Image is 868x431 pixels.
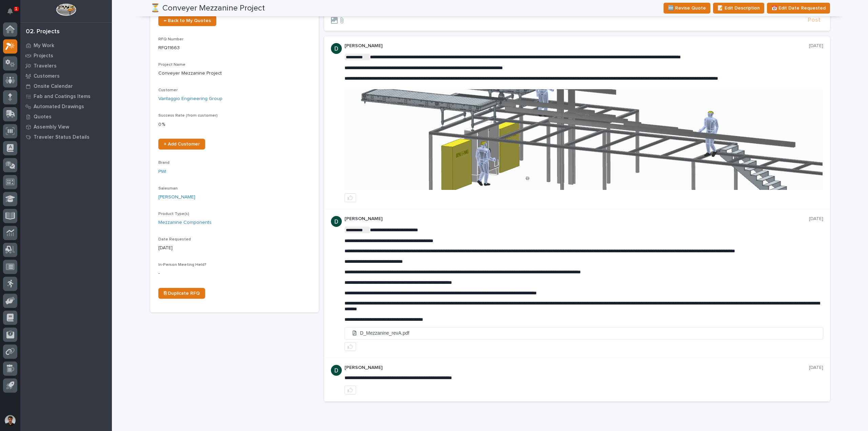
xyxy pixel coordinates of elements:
p: [DATE] [809,43,823,49]
p: [PERSON_NAME] [344,216,809,222]
button: like this post [344,342,356,351]
span: Brand [158,161,170,165]
p: 1 [15,6,17,11]
p: - [158,270,311,277]
button: like this post [344,193,356,202]
a: Onsite Calendar [20,81,112,91]
img: ACg8ocJgdhFn4UJomsYM_ouCmoNuTXbjHW0N3LU2ED0DpQ4pt1V6hA=s96-c [331,216,342,227]
span: 📅 Edit Date Requested [771,4,826,12]
li: D_Mezzanine_revA.pdf [345,328,823,339]
button: users-avatar [3,413,17,428]
h2: ⏳ Conveyer Mezzanine Project [150,3,265,13]
span: + Add Customer [164,142,200,146]
p: Customers [34,73,60,79]
a: Automated Drawings [20,101,112,112]
span: Product Type(s) [158,212,189,216]
p: [DATE] [158,244,311,252]
button: like this post [344,386,356,394]
p: Quotes [34,114,52,120]
p: [PERSON_NAME] [344,43,809,49]
a: [PERSON_NAME] [158,194,195,201]
button: Post [805,16,823,24]
span: Salesman [158,187,178,191]
span: Post [808,16,821,24]
a: Fab and Coatings Items [20,91,112,101]
p: My Work [34,43,54,49]
a: Assembly View [20,122,112,132]
p: Travelers [34,63,57,69]
span: Project Name [158,63,185,67]
p: Projects [34,53,53,59]
a: D_Mezzanine_revA.pdf [345,328,823,339]
a: + Add Customer [158,139,205,150]
span: ⎘ Duplicate RFQ [164,291,200,296]
img: ACg8ocJgdhFn4UJomsYM_ouCmoNuTXbjHW0N3LU2ED0DpQ4pt1V6hA=s96-c [331,365,342,376]
span: RFQ Number [158,37,183,41]
img: Workspace Logo [56,3,76,16]
a: My Work [20,40,112,51]
a: Customers [20,71,112,81]
p: Fab and Coatings Items [34,94,91,100]
div: Notifications1 [8,8,17,19]
button: 📝 Edit Description [713,3,764,14]
a: Mezzanine Components [158,219,212,226]
button: 📅 Edit Date Requested [767,3,830,14]
a: Travelers [20,61,112,71]
p: 0 % [158,121,311,128]
p: [DATE] [809,365,823,371]
span: Date Requested [158,237,191,241]
button: 🆕 Revise Quote [664,3,710,14]
a: Traveler Status Details [20,132,112,142]
a: Vantaggio Engineering Group [158,95,222,102]
a: ⎘ Duplicate RFQ [158,288,205,299]
a: Quotes [20,112,112,122]
img: ACg8ocJgdhFn4UJomsYM_ouCmoNuTXbjHW0N3LU2ED0DpQ4pt1V6hA=s96-c [331,43,342,54]
p: RFQ11663 [158,44,311,52]
span: In-Person Meeting Held? [158,263,206,267]
p: Onsite Calendar [34,83,73,90]
p: Assembly View [34,124,69,130]
span: Customer [158,88,178,92]
p: Conveyer Mezzanine Project [158,70,311,77]
a: Projects [20,51,112,61]
span: ← Back to My Quotes [164,18,211,23]
a: ← Back to My Quotes [158,15,216,26]
button: Notifications [3,4,17,18]
span: Success Rate (from customer) [158,114,218,118]
span: 🆕 Revise Quote [668,4,706,12]
div: 02. Projects [26,28,60,36]
span: 📝 Edit Description [717,4,760,12]
a: PWI [158,168,166,175]
p: Traveler Status Details [34,134,90,140]
p: [PERSON_NAME] [344,365,809,371]
p: Automated Drawings [34,104,84,110]
p: [DATE] [809,216,823,222]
